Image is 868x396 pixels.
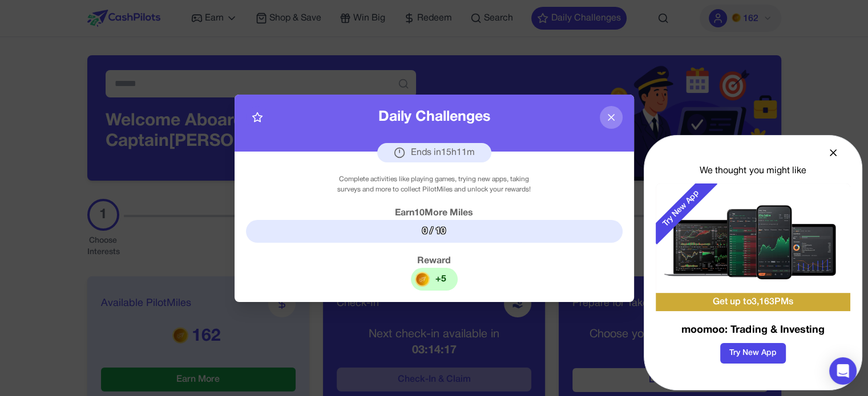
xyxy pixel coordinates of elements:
[378,107,490,128] div: Daily Challenges
[656,322,850,338] h3: moomoo: Trading & Investing
[829,357,857,385] div: Open Intercom Messenger
[656,293,850,311] div: Get up to 3,163 PMs
[246,220,623,243] div: 0 / 10
[645,173,717,244] div: Try New App
[656,164,850,178] div: We thought you might like
[720,343,786,364] button: Try New App
[377,143,491,162] div: Ends in 15 h 11 m
[246,254,623,268] div: Reward
[246,206,623,220] div: Earn 10 More Miles
[656,183,850,293] img: moomoo: Trading & Investing
[415,272,430,287] img: reward
[435,272,446,286] div: + 5
[327,174,541,195] div: Complete activities like playing games, trying new apps, taking surveys and more to collect Pilot...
